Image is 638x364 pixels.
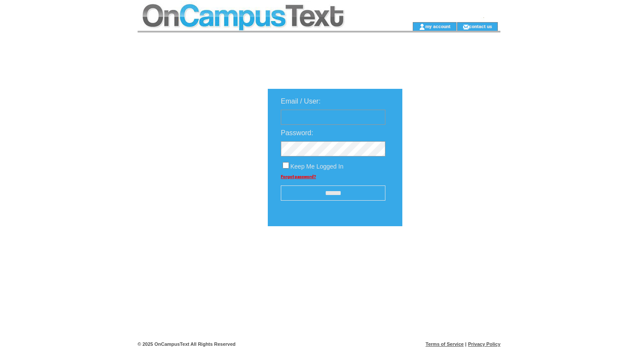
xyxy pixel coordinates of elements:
span: © 2025 OnCampusText All Rights Reserved [138,341,236,347]
a: Privacy Policy [468,341,500,347]
a: Terms of Service [426,341,464,347]
a: contact us [469,23,492,29]
a: my account [425,23,451,29]
a: Forgot password? [281,174,316,179]
img: contact_us_icon.gif [463,23,469,30]
span: Keep Me Logged In [290,163,343,170]
img: account_icon.gif [419,23,425,30]
img: transparent.png [428,248,471,259]
span: | [465,341,467,347]
span: Password: [281,129,313,136]
span: Email / User: [281,97,321,105]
